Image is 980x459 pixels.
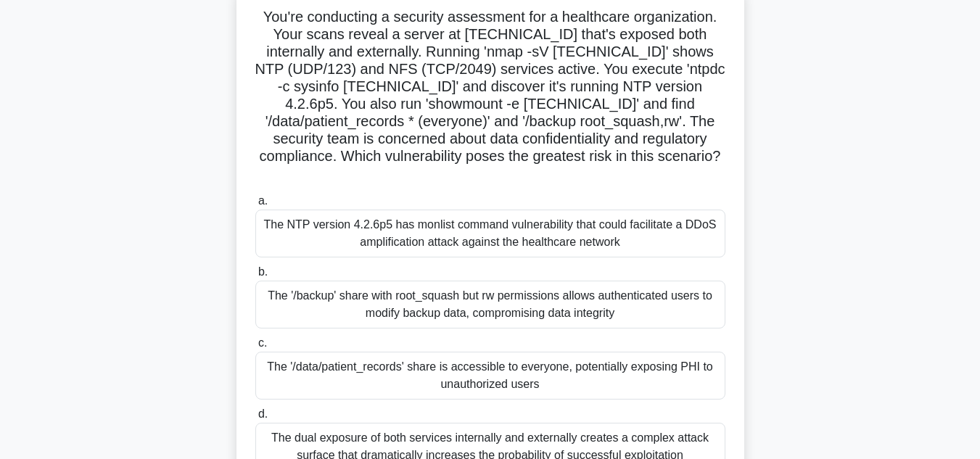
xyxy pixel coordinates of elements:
[255,281,725,328] div: The '/backup' share with root_squash but rw permissions allows authenticated users to modify back...
[254,8,727,183] h5: You're conducting a security assessment for a healthcare organization. Your scans reveal a server...
[258,265,268,278] span: b.
[255,352,725,400] div: The '/data/patient_records' share is accessible to everyone, potentially exposing PHI to unauthor...
[258,336,267,349] span: c.
[258,408,268,420] span: d.
[258,194,268,207] span: a.
[255,210,725,257] div: The NTP version 4.2.6p5 has monlist command vulnerability that could facilitate a DDoS amplificat...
